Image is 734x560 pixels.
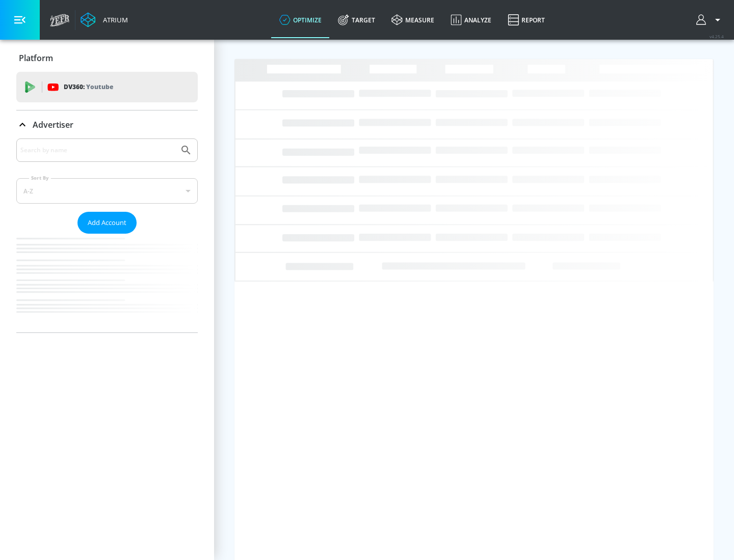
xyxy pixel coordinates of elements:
div: Platform [16,44,198,72]
a: Atrium [81,12,128,27]
div: Atrium [99,15,128,24]
p: DV360: [64,81,113,93]
div: A-Z [16,178,198,204]
nav: list of Advertiser [16,234,198,332]
div: Advertiser [16,110,198,139]
span: v 4.25.4 [710,34,724,39]
input: Search by name [20,144,175,157]
p: Advertiser [33,119,73,130]
div: DV360: Youtube [16,72,198,102]
span: Add Account [88,217,126,229]
a: Report [500,2,553,38]
p: Platform [19,52,53,64]
div: Advertiser [16,138,198,332]
p: Youtube [86,81,113,92]
label: Sort By [29,175,51,181]
a: Analyze [442,2,500,38]
button: Add Account [77,212,137,234]
a: optimize [271,2,330,38]
a: Target [330,2,383,38]
a: measure [383,2,442,38]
